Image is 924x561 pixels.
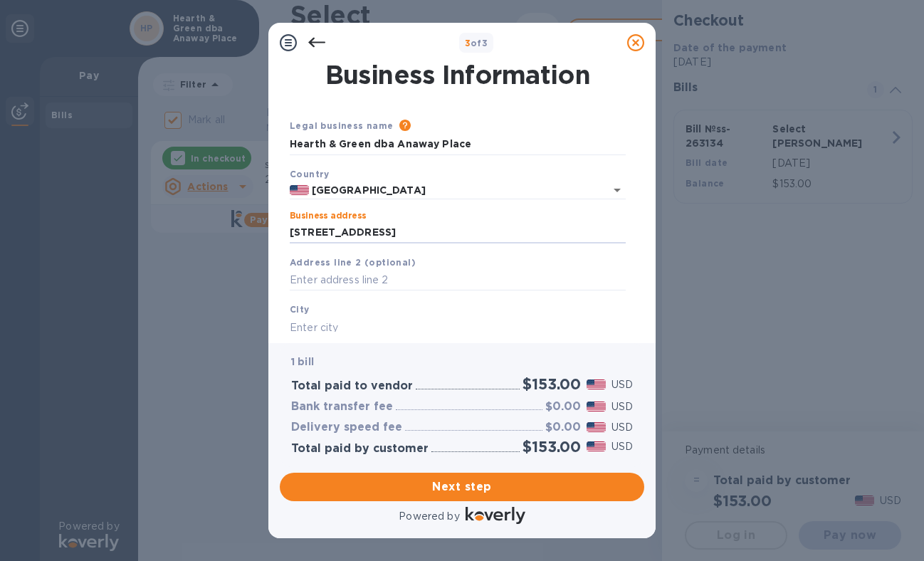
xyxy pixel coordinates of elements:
b: Address line 2 (optional) [290,257,416,268]
input: Select country [309,182,586,199]
h3: Bank transfer fee [291,400,393,414]
b: Country [290,169,330,179]
img: USD [587,379,606,389]
p: USD [611,399,633,414]
p: USD [611,420,633,435]
input: Enter address line 2 [290,270,626,291]
h3: $0.00 [545,421,581,434]
span: Next step [291,478,633,496]
h2: $153.00 [523,375,581,393]
span: 3 [465,38,471,48]
input: Enter city [290,317,626,338]
p: USD [611,377,633,392]
img: Logo [466,507,525,524]
img: USD [587,441,606,451]
input: Enter legal business name [290,134,626,155]
h3: Total paid by customer [291,442,429,456]
b: 1 bill [291,356,314,367]
label: Business address [290,212,366,221]
h1: Business Information [287,60,629,90]
p: Powered by [399,509,459,524]
img: US [290,185,309,195]
h3: $0.00 [545,400,581,414]
button: Next step [280,473,644,501]
img: USD [587,402,606,411]
b: of 3 [465,38,488,48]
h3: Delivery speed fee [291,421,402,434]
b: Legal business name [290,120,394,131]
h2: $153.00 [523,438,581,456]
input: Enter address [290,222,626,243]
b: City [290,304,310,315]
p: USD [611,439,633,454]
h3: Total paid to vendor [291,379,413,393]
img: USD [587,422,606,432]
button: Open [607,180,627,200]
